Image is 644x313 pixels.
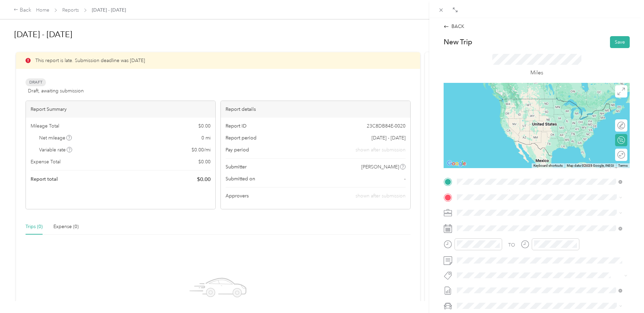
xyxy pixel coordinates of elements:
iframe: Everlance-gr Chat Button Frame [606,275,644,313]
p: New Trip [444,37,472,47]
button: Keyboard shortcuts [533,163,563,168]
button: Save [610,36,630,48]
img: Google [445,159,468,168]
a: Open this area in Google Maps (opens a new window) [445,159,468,168]
div: BACK [444,23,464,30]
a: Terms (opens in new tab) [618,164,628,167]
p: Miles [530,69,543,77]
span: Map data ©2025 Google, INEGI [567,164,614,167]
